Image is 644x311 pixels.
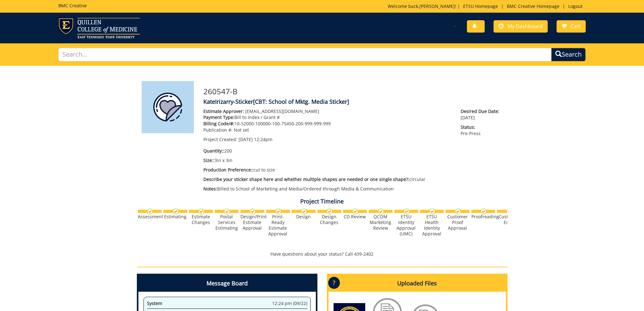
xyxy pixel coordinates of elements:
img: checkmark [404,208,410,215]
p: Bill to Index / Grant # [203,114,451,121]
div: ETSU Health Identity Approval [420,214,444,237]
div: Design/Print Estimate Approval [240,214,264,231]
span: Billing Code/#: [203,121,234,127]
a: [PERSON_NAME] [419,3,455,9]
div: CD Review [343,214,367,220]
span: Production Preference:: [203,167,253,173]
div: Customer Edits [497,214,521,225]
span: Quantity:: [203,148,224,154]
button: Search [551,48,586,61]
a: Logout [565,3,586,9]
span: Size:: [203,157,214,163]
h5: BMC Creative [58,3,87,8]
img: checkmark [327,208,333,215]
p: 10-52000-100000-100-75450-200-999-999-999 [203,121,451,127]
img: checkmark [198,208,204,215]
input: Search... [58,48,551,61]
p: Billed to School of Marketing and Media/Ordered through Media & Communication [203,186,451,192]
img: checkmark [173,208,179,215]
div: Assessment [138,214,162,220]
img: checkmark [378,208,384,215]
div: QCOM Marketing Review [369,214,392,231]
img: checkmark [481,208,487,215]
span: Not set [234,127,249,133]
div: ETSU Identity Approval (UMC) [394,214,418,237]
span: Status: [461,124,502,130]
span: Notes: [203,186,217,192]
span: Desired Due Date: [461,108,502,115]
div: Design [292,214,316,220]
h4: KateIrizarry-Sticker [203,99,503,105]
span: Payment Type: [203,114,234,120]
h3: 260547-B [203,87,503,96]
div: Proofreading [471,214,495,220]
span: Estimate Approver: [203,108,244,114]
p: circular [203,176,451,183]
p: Have questions about your status? Call 439-2402 [137,251,507,257]
a: My Dashboard [494,20,548,33]
h4: Uploaded Files [328,275,506,292]
span: 12:24 pm (09/22) [272,300,307,307]
img: checkmark [275,208,281,215]
span: Publication #: [203,127,233,133]
span: [DATE] 12:24pm [239,136,272,142]
div: Customer Proof Approval [446,214,469,231]
span: Describe your sticker shape here and whether multiple shapes are needed or one single shape?: [203,176,409,182]
span: [CBT: School of Mktg. Media Sticker] [253,98,349,105]
img: checkmark [250,208,256,215]
img: checkmark [429,208,435,215]
p: [EMAIL_ADDRESS][DOMAIN_NAME] [203,108,451,115]
p: ? [328,277,340,289]
img: checkmark [301,208,307,215]
img: checkmark [455,208,461,215]
div: Estimate Changes [189,214,213,225]
p: Welcome back, ! | | | [388,3,586,9]
p: Pre-Press [461,124,502,137]
a: BMC Creative Homepage [504,3,563,9]
img: checkmark [224,208,230,215]
img: checkmark [506,208,512,215]
span: Project Created: [203,136,237,142]
p: [DATE] [461,108,502,121]
img: checkmark [147,208,153,215]
h4: Message Board [138,275,316,292]
span: Cart [571,23,581,30]
p: 200 [203,148,451,154]
img: Product featured image [142,81,194,133]
div: Design Changes [317,214,341,225]
span: My Dashboard [507,23,543,30]
a: Cart [557,20,586,33]
div: Estimating [163,214,187,220]
h4: Project Timeline [137,198,507,205]
div: Print-Ready Estimate Approval [266,214,290,237]
a: ETSU Homepage [460,3,501,9]
span: System [147,300,162,306]
img: ETSU logo [58,18,140,38]
img: checkmark [352,208,358,215]
p: cut to size [203,167,451,173]
p: 3in x 3in [203,157,451,164]
div: Postal Services Estimating [215,214,239,231]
